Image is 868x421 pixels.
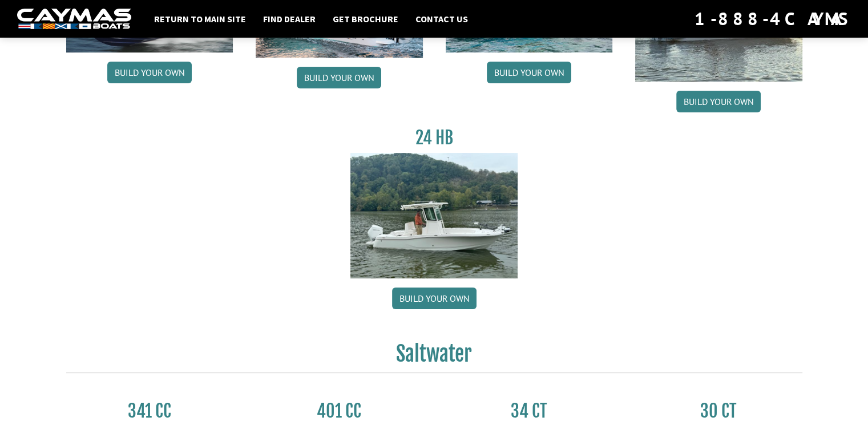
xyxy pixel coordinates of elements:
a: Build your own [392,288,477,309]
h2: Saltwater [66,341,802,373]
a: Contact Us [410,11,474,26]
a: Get Brochure [327,11,404,26]
a: Return to main site [148,11,252,26]
img: white-logo-c9c8dbefe5ff5ceceb0f0178aa75bf4bb51f6bca0971e226c86eb53dfe498488.png [17,9,131,30]
a: Build your own [676,91,761,112]
a: Build your own [107,62,192,83]
a: Build your own [297,67,381,88]
h3: 24 HB [350,127,518,148]
a: Build your own [487,62,571,83]
div: 1-888-4CAYMAS [695,6,851,31]
a: Find Dealer [257,11,321,26]
img: 24_HB_thumbnail.jpg [350,153,518,278]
